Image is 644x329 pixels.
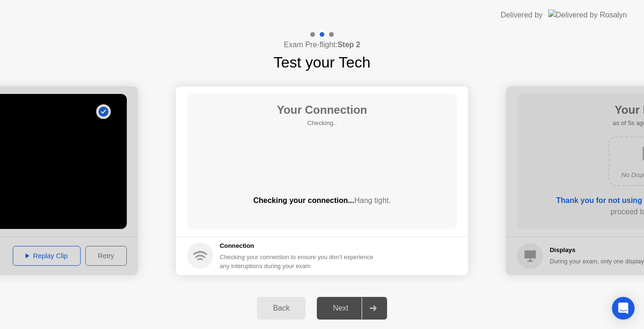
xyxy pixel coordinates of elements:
[187,195,457,206] div: Checking your connection...
[260,304,303,312] div: Back
[277,101,367,118] h1: Your Connection
[273,51,371,74] h1: Test your Tech
[548,9,627,20] img: Delivered by Rosalyn
[277,118,367,128] h5: Checking..
[317,297,387,320] button: Next
[354,196,390,204] span: Hang tight.
[257,297,305,320] button: Back
[338,41,360,49] b: Step 2
[612,297,635,320] div: Open Intercom Messenger
[284,39,360,51] h4: Exam Pre-flight:
[320,304,362,312] div: Next
[220,241,379,251] h5: Connection
[220,253,379,270] div: Checking your connection to ensure you don’t experience any interuptions during your exam
[501,9,543,21] div: Delivered by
